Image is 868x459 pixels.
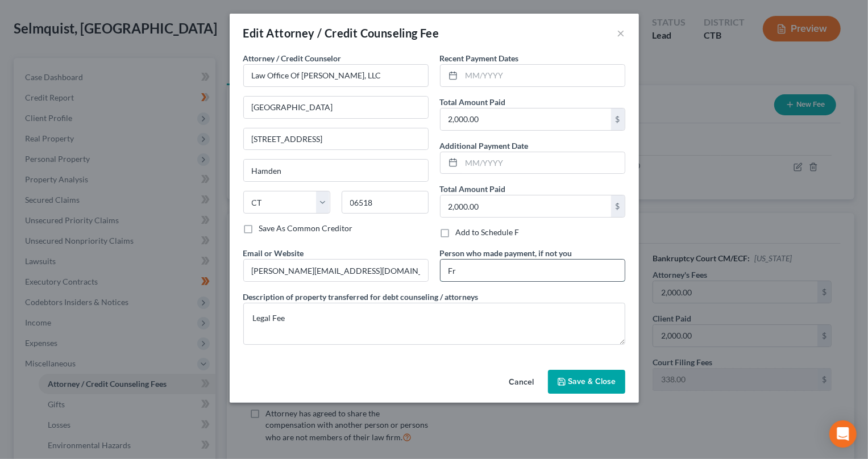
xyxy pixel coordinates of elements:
label: Additional Payment Date [440,140,529,152]
input: Enter address... [244,97,428,118]
button: Cancel [500,371,543,394]
input: -- [441,260,625,281]
input: 0.00 [441,109,611,130]
input: Search creditor by name... [243,64,429,87]
input: Enter city... [244,160,428,181]
input: 0.00 [441,195,611,217]
div: $ [611,109,625,130]
span: Edit [243,26,264,40]
div: $ [611,195,625,217]
label: Email or Website [243,247,304,259]
input: Enter zip... [342,191,429,214]
label: Description of property transferred for debt counseling / attorneys [243,291,479,303]
span: Attorney / Credit Counselor [243,53,342,63]
label: Recent Payment Dates [440,52,519,64]
input: -- [244,260,428,281]
span: Attorney / Credit Counseling Fee [267,26,439,40]
div: Open Intercom Messenger [829,420,857,448]
input: Apt, Suite, etc... [244,128,428,150]
input: MM/YYYY [462,152,625,174]
label: Add to Schedule F [456,227,520,238]
button: Save & Close [548,370,625,394]
label: Total Amount Paid [440,183,506,195]
label: Person who made payment, if not you [440,247,572,259]
label: Total Amount Paid [440,96,506,108]
input: MM/YYYY [462,65,625,86]
label: Save As Common Creditor [259,223,353,234]
button: × [617,26,625,40]
span: Save & Close [568,377,616,386]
